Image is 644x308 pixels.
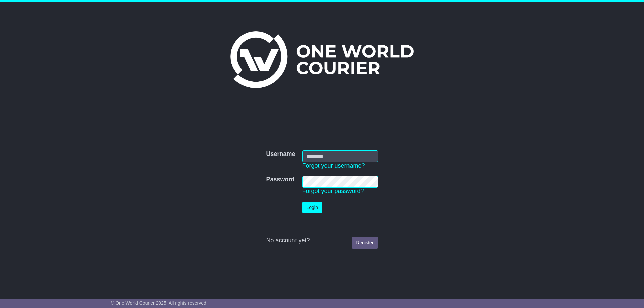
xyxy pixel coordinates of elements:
a: Register [352,237,378,249]
button: Login [302,202,322,213]
a: Forgot your username? [302,162,365,169]
img: One World [230,31,414,88]
label: Password [266,176,294,183]
a: Forgot your password? [302,188,364,194]
div: No account yet? [266,237,378,244]
span: © One World Courier 2025. All rights reserved. [111,300,208,306]
label: Username [266,150,295,158]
